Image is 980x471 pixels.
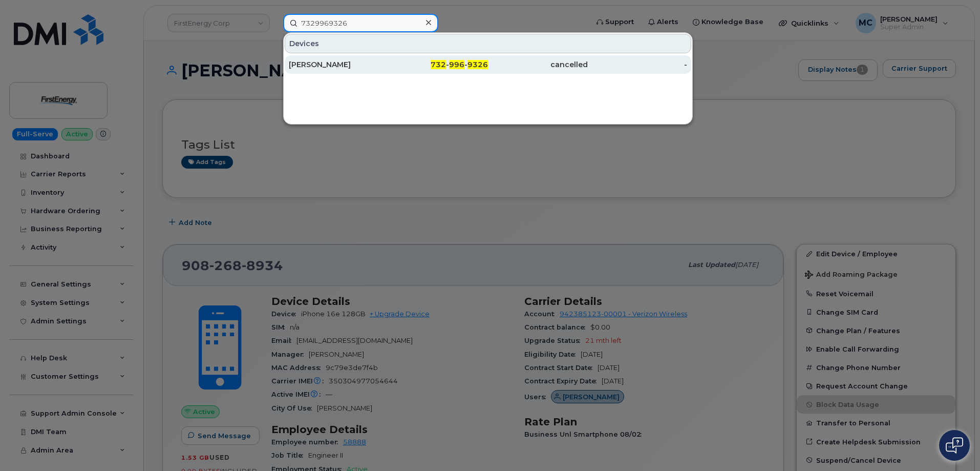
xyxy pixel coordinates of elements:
[488,59,588,70] div: cancelled
[285,55,691,74] a: [PERSON_NAME]732-996-9326cancelled-
[467,60,488,69] span: 9326
[449,60,464,69] span: 996
[946,437,963,454] img: Open chat
[289,59,389,70] div: [PERSON_NAME]
[431,60,446,69] span: 732
[389,59,488,70] div: - -
[285,34,691,53] div: Devices
[588,59,688,70] div: -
